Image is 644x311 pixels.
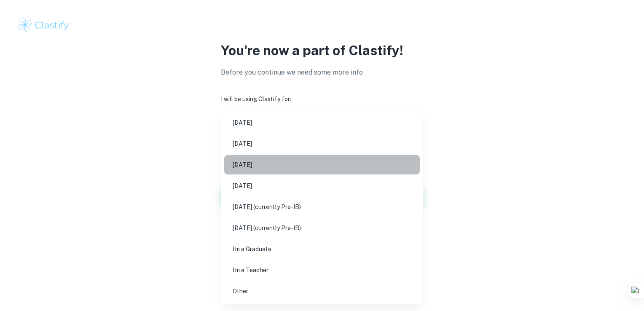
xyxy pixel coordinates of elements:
[224,176,420,196] li: [DATE]
[224,134,420,153] li: [DATE]
[224,155,420,174] li: [DATE]
[224,282,420,301] li: Other
[224,239,420,259] li: I'm a Graduate
[224,197,420,217] li: [DATE] (currently Pre-IB)
[224,218,420,238] li: [DATE] (currently Pre-IB)
[224,113,420,132] li: [DATE]
[224,260,420,280] li: I'm a Teacher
